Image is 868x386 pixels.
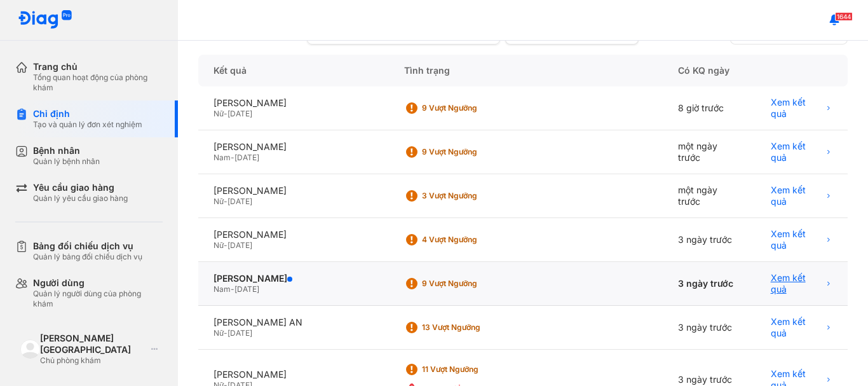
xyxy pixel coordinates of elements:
[663,55,756,86] div: Có KQ ngày
[234,284,259,294] span: [DATE]
[422,147,524,157] div: 9 Vượt ngưỡng
[214,196,224,206] span: Nữ
[214,284,231,294] span: Nam
[214,328,224,338] span: Nữ
[40,333,146,355] div: [PERSON_NAME][GEOGRAPHIC_DATA]
[33,240,142,252] div: Bảng đối chiếu dịch vụ
[231,284,234,294] span: -
[389,55,662,86] div: Tình trạng
[224,328,227,338] span: -
[33,145,100,156] div: Bệnh nhân
[224,196,227,206] span: -
[33,277,163,289] div: Người dùng
[214,97,374,109] div: [PERSON_NAME]
[227,240,252,250] span: [DATE]
[20,340,40,359] img: logo
[835,12,853,21] span: 1644
[771,228,823,251] span: Xem kết quả
[771,316,823,339] span: Xem kết quả
[214,153,231,162] span: Nam
[663,130,756,174] div: một ngày trước
[214,229,374,240] div: [PERSON_NAME]
[771,184,823,207] span: Xem kết quả
[771,272,823,295] span: Xem kết quả
[771,141,823,163] span: Xem kết quả
[214,185,374,196] div: [PERSON_NAME]
[214,141,374,153] div: [PERSON_NAME]
[198,55,389,86] div: Kết quả
[663,306,756,350] div: 3 ngày trước
[33,61,163,72] div: Trang chủ
[227,196,252,206] span: [DATE]
[33,120,142,130] div: Tạo và quản lý đơn xét nghiệm
[214,369,374,380] div: [PERSON_NAME]
[224,240,227,250] span: -
[234,153,259,162] span: [DATE]
[33,252,142,262] div: Quản lý bảng đối chiếu dịch vụ
[214,109,224,118] span: Nữ
[663,218,756,262] div: 3 ngày trước
[40,355,146,366] div: Chủ phòng khám
[33,182,128,193] div: Yêu cầu giao hàng
[33,72,163,93] div: Tổng quan hoạt động của phòng khám
[422,279,524,289] div: 9 Vượt ngưỡng
[33,289,163,309] div: Quản lý người dùng của phòng khám
[227,109,252,118] span: [DATE]
[214,273,374,284] div: [PERSON_NAME]
[663,174,756,218] div: một ngày trước
[422,235,524,245] div: 4 Vượt ngưỡng
[231,153,234,162] span: -
[422,191,524,201] div: 3 Vượt ngưỡng
[771,97,823,120] span: Xem kết quả
[33,193,128,203] div: Quản lý yêu cầu giao hàng
[422,322,524,333] div: 13 Vượt ngưỡng
[33,156,100,167] div: Quản lý bệnh nhân
[227,328,252,338] span: [DATE]
[18,10,72,30] img: logo
[663,262,756,306] div: 3 ngày trước
[224,109,227,118] span: -
[214,240,224,250] span: Nữ
[422,103,524,113] div: 9 Vượt ngưỡng
[214,317,374,328] div: [PERSON_NAME] AN
[663,86,756,130] div: 8 giờ trước
[33,108,142,120] div: Chỉ định
[422,364,524,375] div: 11 Vượt ngưỡng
